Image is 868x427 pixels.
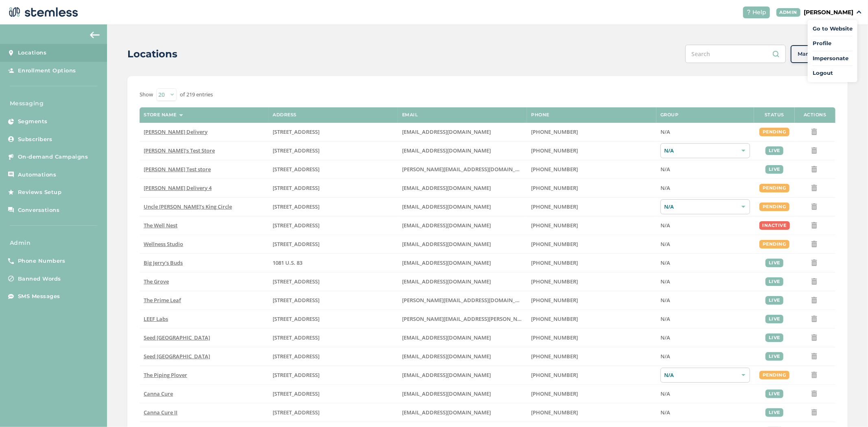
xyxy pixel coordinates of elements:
[144,278,169,285] span: The Grove
[402,147,491,154] span: [EMAIL_ADDRESS][DOMAIN_NAME]
[144,390,265,397] label: Canna Cure
[273,334,394,341] label: 553 Congress Street
[144,222,265,229] label: The Well Nest
[144,203,232,210] span: Uncle [PERSON_NAME]’s King Circle
[402,241,523,248] label: vmrobins@gmail.com
[531,241,652,248] label: (269) 929-8463
[144,184,212,192] span: [PERSON_NAME] Delivery 4
[685,45,786,63] input: Search
[402,222,491,229] span: [EMAIL_ADDRESS][DOMAIN_NAME]
[273,166,394,173] label: 5241 Center Boulevard
[402,334,491,341] span: [EMAIL_ADDRESS][DOMAIN_NAME]
[531,353,578,360] span: [PHONE_NUMBER]
[746,10,751,15] img: icon-help-white-03924b79.svg
[402,315,574,322] span: [PERSON_NAME][EMAIL_ADDRESS][PERSON_NAME][DOMAIN_NAME]
[144,147,215,154] span: [PERSON_NAME]'s Test Store
[660,390,750,397] label: N/A
[144,409,265,416] label: Canna Cure II
[144,315,168,322] span: LEEF Labs
[531,203,578,210] span: [PHONE_NUMBER]
[660,185,750,192] label: N/A
[759,128,789,136] div: pending
[273,372,394,379] label: 10 Main Street
[179,114,183,116] img: icon-sort-1e1d7615.svg
[273,128,320,135] span: [STREET_ADDRESS]
[660,199,750,214] div: N/A
[531,112,549,118] label: Phone
[273,184,320,192] span: [STREET_ADDRESS]
[402,371,491,379] span: [EMAIL_ADDRESS][DOMAIN_NAME]
[273,129,394,135] label: 17523 Ventura Boulevard
[18,188,62,196] span: Reviews Setup
[144,371,187,379] span: The Piping Plover
[759,371,789,379] div: pending
[18,275,61,283] span: Banned Words
[531,222,652,229] label: (269) 929-8463
[90,32,100,38] img: icon-arrow-back-accent-c549486e.svg
[273,278,394,285] label: 8155 Center Street
[18,292,60,301] span: SMS Messages
[660,259,750,266] label: N/A
[531,296,578,304] span: [PHONE_NUMBER]
[531,316,652,322] label: (707) 513-9697
[144,353,265,360] label: Seed Boston
[531,334,578,341] span: [PHONE_NUMBER]
[531,409,652,416] label: (405) 338-9112
[273,241,394,248] label: 123 Main Street
[857,11,861,14] img: icon_down-arrow-small-66adaf34.svg
[660,166,750,173] label: N/A
[765,333,783,342] div: live
[402,353,491,360] span: [EMAIL_ADDRESS][DOMAIN_NAME]
[402,409,491,416] span: [EMAIL_ADDRESS][DOMAIN_NAME]
[531,315,578,322] span: [PHONE_NUMBER]
[402,353,523,360] label: info@bostonseeds.com
[765,112,784,118] label: Status
[144,166,211,173] span: [PERSON_NAME] Test store
[144,278,265,285] label: The Grove
[813,54,853,63] span: Impersonate
[531,203,652,210] label: (907) 330-7833
[144,353,210,360] span: Seed [GEOGRAPHIC_DATA]
[18,171,57,179] span: Automations
[813,39,853,48] a: Profile
[531,240,578,248] span: [PHONE_NUMBER]
[402,129,523,135] label: arman91488@gmail.com
[765,296,783,305] div: live
[273,316,394,322] label: 1785 South Main Street
[660,278,750,285] label: N/A
[660,112,679,118] label: Group
[531,147,652,154] label: (503) 804-9208
[273,259,303,266] span: 1081 U.S. 83
[273,222,320,229] span: [STREET_ADDRESS]
[140,91,153,99] label: Show
[273,371,320,379] span: [STREET_ADDRESS]
[180,91,213,99] label: of 219 entries
[273,296,320,304] span: [STREET_ADDRESS]
[798,50,841,58] span: Manage Groups
[402,296,532,304] span: [PERSON_NAME][EMAIL_ADDRESS][DOMAIN_NAME]
[531,372,652,379] label: (508) 514-1212
[531,278,652,285] label: (619) 600-1269
[273,315,320,322] span: [STREET_ADDRESS]
[144,372,265,379] label: The Piping Plover
[273,353,394,360] label: 401 Centre Street
[402,240,491,248] span: [EMAIL_ADDRESS][DOMAIN_NAME]
[759,184,789,192] div: pending
[144,240,183,248] span: Wellness Studio
[18,135,52,144] span: Subscribers
[273,297,394,304] label: 4120 East Speedway Boulevard
[144,166,265,173] label: Swapnil Test store
[7,4,78,20] img: logo-dark-0685b13c.svg
[660,222,750,229] label: N/A
[402,259,491,266] span: [EMAIL_ADDRESS][DOMAIN_NAME]
[144,334,265,341] label: Seed Portland
[144,334,210,341] span: Seed [GEOGRAPHIC_DATA]
[660,368,750,383] div: N/A
[660,297,750,304] label: N/A
[273,278,320,285] span: [STREET_ADDRESS]
[273,409,320,416] span: [STREET_ADDRESS]
[795,107,835,123] th: Actions
[765,259,783,267] div: live
[765,165,783,174] div: live
[273,259,394,266] label: 1081 U.S. 83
